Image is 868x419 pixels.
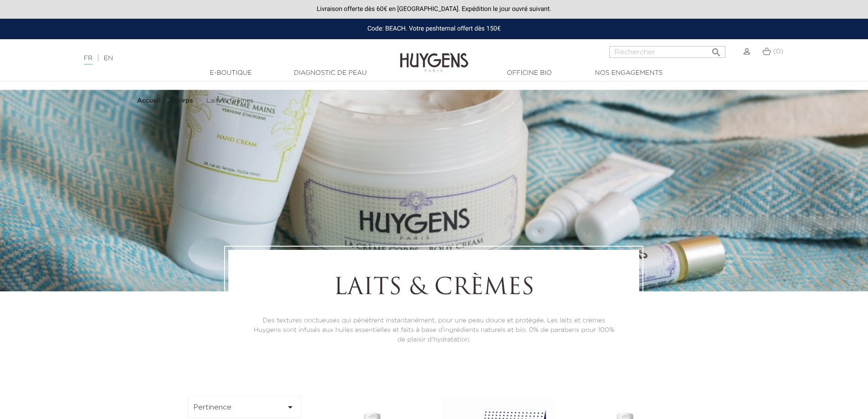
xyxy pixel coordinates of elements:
button: Pertinence [188,397,301,418]
a: Diagnostic de peau [285,68,376,78]
h1: Laits & Crèmes [253,275,614,302]
a: Corps [174,97,195,104]
p: Des textures onctueuses qui pénètrent instantanément, pour une peau douce et protégée. Les laits ... [253,316,614,345]
a: Accueil [137,97,163,104]
div: | [79,53,355,64]
img: Huygens [400,38,468,73]
strong: Accueil [137,98,161,104]
a: EN [104,55,113,62]
button:  [708,43,724,56]
i:  [285,402,296,413]
i:  [711,44,722,55]
span: Laits & Crèmes [206,98,253,104]
span: (0) [773,48,783,55]
a: E-Boutique [185,68,277,78]
a: Nos engagements [583,68,674,78]
input: Rechercher [609,46,725,58]
a: Laits & Crèmes [206,97,253,104]
strong: Corps [174,98,193,104]
a: FR [84,55,92,65]
a: Officine Bio [484,68,575,78]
